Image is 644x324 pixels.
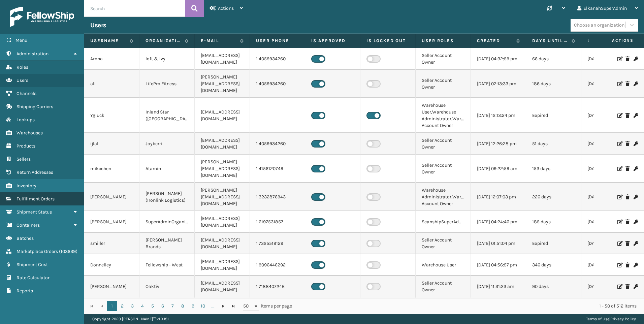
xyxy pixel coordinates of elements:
span: ( 103639 ) [59,249,77,254]
td: 1 9096446292 [250,254,305,276]
td: [DATE] 08:12:54 pm [581,98,637,133]
td: [PERSON_NAME][EMAIL_ADDRESS][DOMAIN_NAME] [195,70,250,98]
i: Edit [617,141,621,146]
td: 1 4059934260 [250,70,305,98]
td: [DATE] 12:13:24 pm [471,98,526,133]
i: Delete [625,220,630,224]
td: [DATE] 04:56:57 pm [471,254,526,276]
span: items per page [243,301,292,311]
a: 8 [178,301,188,311]
a: 10 [198,301,208,311]
span: Actions [218,5,234,11]
td: Warehouse User [416,254,471,276]
td: [DATE] 01:51:04 pm [471,233,526,254]
span: Return Addresses [17,169,53,175]
i: Delete [625,284,630,289]
td: [PERSON_NAME] [84,183,139,211]
td: [DATE] 11:31:23 am [471,276,526,297]
i: Delete [625,57,630,61]
td: 1 4059934260 [250,48,305,70]
td: [DATE] 07:03:58 pm [581,133,637,155]
td: Inland Star ([GEOGRAPHIC_DATA]) [139,98,195,133]
td: LifePro Fitness [139,70,195,98]
span: Inventory [17,183,36,189]
h3: Users [90,21,106,29]
i: Delete [625,195,630,199]
i: Edit [617,57,621,61]
i: Edit [617,113,621,118]
span: Shipment Cost [17,262,48,267]
td: [EMAIL_ADDRESS][DOMAIN_NAME] [195,98,250,133]
a: 9 [188,301,198,311]
td: [DATE] 02:13:33 pm [471,70,526,98]
td: 186 days [526,70,581,98]
p: Copyright 2023 [PERSON_NAME]™ v 1.0.191 [92,314,169,324]
label: User Roles [422,38,464,44]
div: 1 - 50 of 512 items [301,303,637,310]
td: Seller Account Owner [416,155,471,183]
i: Change Password [634,82,638,86]
label: Organization [146,38,182,44]
td: ali [84,70,139,98]
i: Edit [617,263,621,267]
a: 1 [107,301,117,311]
label: User phone [256,38,299,44]
td: 153 days [526,155,581,183]
td: [DATE] 08:35:13 am [581,48,637,70]
td: 90 days [526,276,581,297]
span: Go to the last page [231,303,236,309]
td: 51 days [526,133,581,155]
a: 2 [117,301,127,311]
i: Change Password [634,241,638,246]
td: Atamin [139,155,195,183]
td: 1 6197531857 [250,211,305,233]
label: Is Locked Out [366,38,409,44]
td: [DATE] 06:08:43 pm [581,183,637,211]
i: Edit [617,284,621,289]
i: Change Password [634,263,638,267]
span: Lookups [17,117,35,123]
span: Go to the next page [221,303,226,309]
label: Username [90,38,126,44]
td: Ygluck [84,98,139,133]
i: Change Password [634,166,638,171]
a: Go to the last page [228,301,238,311]
img: logo [10,7,74,27]
td: [PERSON_NAME][EMAIL_ADDRESS][DOMAIN_NAME] [195,183,250,211]
td: [DATE] 12:26:28 pm [471,133,526,155]
td: [EMAIL_ADDRESS][DOMAIN_NAME] [195,133,250,155]
span: Marketplace Orders [17,249,58,254]
i: Edit [617,241,621,246]
td: [DATE] 04:24:46 pm [471,211,526,233]
i: Change Password [634,57,638,61]
td: loft & Ivy [139,48,195,70]
i: Change Password [634,220,638,224]
td: [DATE] 02:04:24 pm [581,70,637,98]
td: [PERSON_NAME] [84,276,139,297]
a: Go to the next page [218,301,228,311]
td: [EMAIL_ADDRESS][DOMAIN_NAME] [195,276,250,297]
label: Created [477,38,513,44]
i: Change Password [634,284,638,289]
td: Joyberri [139,133,195,155]
span: Menu [15,37,27,43]
td: [EMAIL_ADDRESS][DOMAIN_NAME] [195,254,250,276]
td: 226 days [526,183,581,211]
td: [DATE] 12:07:03 pm [471,183,526,211]
a: 4 [137,301,148,311]
span: Shipping Carriers [17,104,53,109]
i: Change Password [634,195,638,199]
a: 6 [158,301,168,311]
td: 1 4156120749 [250,155,305,183]
td: Expired [526,98,581,133]
span: 50 [243,303,253,310]
td: Amna [84,48,139,70]
td: 346 days [526,254,581,276]
i: Edit [617,166,621,171]
i: Change Password [634,141,638,146]
i: Delete [625,241,630,246]
td: Seller Account Owner [416,276,471,297]
td: Seller Account Owner [416,133,471,155]
td: ScanshipSuperAdministrator [416,211,471,233]
i: Delete [625,82,630,86]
